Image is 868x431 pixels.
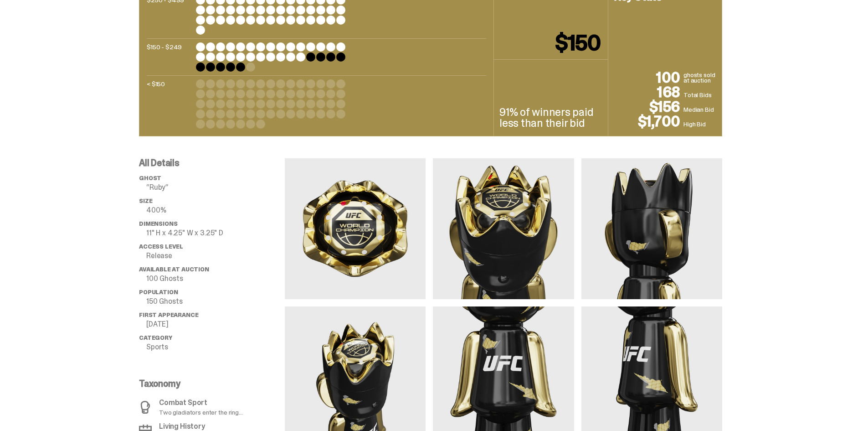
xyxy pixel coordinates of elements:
p: “Ruby” [146,184,285,191]
span: First Appearance [139,311,198,319]
span: Access Level [139,243,183,250]
img: media gallery image [285,158,426,299]
p: $156 [614,99,683,114]
p: Two gladiators enter the ring... [159,409,243,415]
span: Available at Auction [139,265,209,273]
p: < $150 [147,79,192,129]
p: 400% [146,207,285,214]
p: 11" H x 4.25" W x 3.25" D [146,229,285,237]
span: Category [139,334,172,342]
span: Size [139,197,152,205]
span: Dimensions [139,220,177,228]
img: media gallery image [433,158,574,299]
p: $150 - $249 [147,42,192,72]
p: 168 [614,85,683,99]
span: Population [139,288,178,296]
p: Living History [159,423,279,430]
p: 100 Ghosts [146,275,285,282]
p: $1,700 [614,114,683,129]
span: ghost [139,174,161,182]
p: All Details [139,158,285,167]
p: 91% of winners paid less than their bid [499,107,602,129]
p: 150 Ghosts [146,298,285,305]
p: Sports [146,343,285,351]
p: Combat Sport [159,399,243,406]
p: Total Bids [683,90,716,99]
p: $150 [555,32,601,54]
p: High Bid [683,119,716,129]
p: Release [146,252,285,260]
p: ghosts sold at auction [683,72,716,85]
p: Median Bid [683,105,716,114]
p: Taxonomy [139,379,279,388]
p: [DATE] [146,321,285,328]
p: 100 [614,70,683,85]
img: media gallery image [581,158,722,299]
